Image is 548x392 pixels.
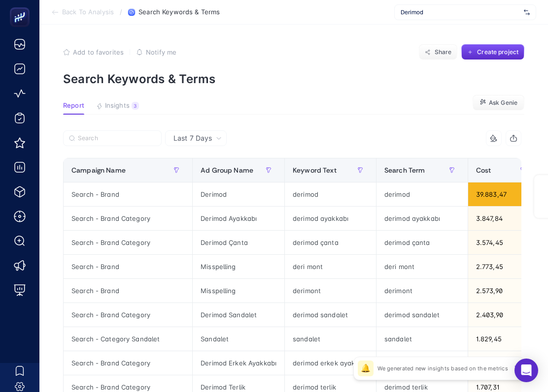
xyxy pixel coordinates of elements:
[476,166,491,174] span: Cost
[285,207,376,230] div: derimod ayakkabı
[285,255,376,278] div: deri mont
[468,279,539,302] div: 2.573,90
[64,231,192,254] div: Search - Brand Category
[377,255,468,278] div: deri mont
[63,102,84,110] span: Report
[136,48,176,56] button: Notify me
[461,44,524,60] button: Create project
[285,327,376,351] div: sandalet
[401,8,520,16] span: Derimod
[73,48,124,56] span: Add to favorites
[193,351,284,375] div: Derimod Erkek Ayakkabı
[468,327,539,351] div: 1.829,45
[524,7,530,17] img: svg%3e
[138,8,220,16] span: Search Keywords & Terms
[377,351,468,375] div: derimod erkek ayakkabı
[435,48,452,56] span: Share
[62,8,114,16] span: Back To Analysis
[132,102,139,110] div: 3
[193,327,284,351] div: Sandalet
[285,303,376,327] div: derimod sandalet
[64,182,192,206] div: Search - Brand
[146,48,176,56] span: Notify me
[377,327,468,351] div: sandalet
[285,182,376,206] div: derimod
[78,135,156,142] input: Search
[201,166,253,174] span: Ad Group Name
[468,231,539,254] div: 3.574,45
[419,44,457,60] button: Share
[377,303,468,327] div: derimod sandalet
[468,351,539,375] div: 1.714,05
[468,182,539,206] div: 39.883,47
[377,364,508,372] p: We generated new insights based on the metrics
[377,279,468,302] div: derimont
[514,359,538,382] div: Open Intercom Messenger
[468,207,539,230] div: 3.847,84
[473,95,524,111] button: Ask Genie
[193,182,284,206] div: Derimod
[63,72,524,86] p: Search Keywords & Terms
[489,99,517,107] span: Ask Genie
[285,351,376,375] div: derimod erkek ayakkabı
[193,207,284,230] div: Derimod Ayakkabı
[285,231,376,254] div: derimod çanta
[120,8,122,16] span: /
[193,303,284,327] div: Derimod Sandalet
[468,303,539,327] div: 2.403,90
[377,207,468,230] div: derimod ayakkabı
[105,102,130,110] span: Insights
[64,279,192,302] div: Search - Brand
[384,166,425,174] span: Search Term
[64,327,192,351] div: Search - Category Sandalet
[64,207,192,230] div: Search - Brand Category
[293,166,337,174] span: Keyword Text
[285,279,376,302] div: derimont
[64,303,192,327] div: Search - Brand Category
[193,279,284,302] div: Misspelling
[71,166,126,174] span: Campaign Name
[64,255,192,278] div: Search - Brand
[193,231,284,254] div: Derimod Çanta
[63,48,124,56] button: Add to favorites
[377,182,468,206] div: derimod
[193,255,284,278] div: Misspelling
[64,351,192,375] div: Search - Brand Category
[173,133,212,143] span: Last 7 Days
[377,231,468,254] div: derimod çanta
[358,361,374,376] div: 🔔
[477,48,518,56] span: Create project
[468,255,539,278] div: 2.773,45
